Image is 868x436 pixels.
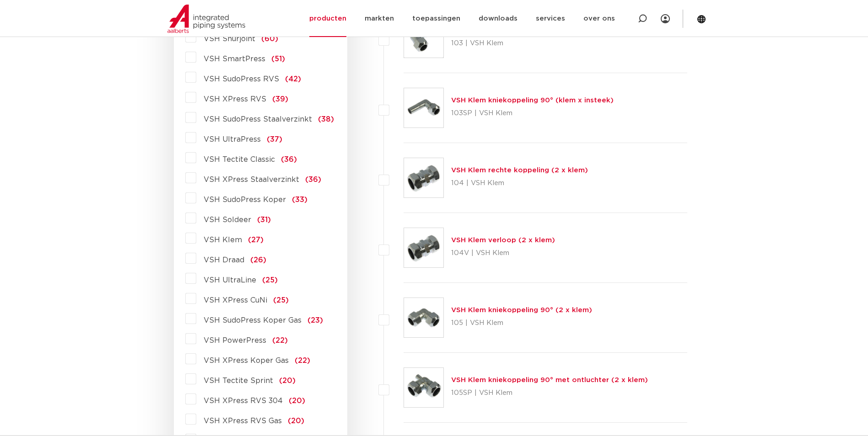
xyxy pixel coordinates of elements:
[451,167,588,174] a: VSH Klem rechte koppeling (2 x klem)
[204,417,282,425] span: VSH XPress RVS Gas
[288,417,304,425] span: (20)
[204,96,266,103] span: VSH XPress RVS
[318,116,334,123] span: (38)
[404,158,443,197] img: Thumbnail for VSH Klem rechte koppeling (2 x klem)
[451,377,648,383] a: VSH Klem kniekoppeling 90° met ontluchter (2 x klem)
[285,75,301,83] span: (42)
[261,35,278,43] span: (60)
[281,156,297,163] span: (36)
[404,368,443,407] img: Thumbnail for VSH Klem kniekoppeling 90° met ontluchter (2 x klem)
[404,88,443,128] img: Thumbnail for VSH Klem kniekoppeling 90° (klem x insteek)
[295,357,310,364] span: (22)
[404,228,443,267] img: Thumbnail for VSH Klem verloop (2 x klem)
[204,75,279,83] span: VSH SudoPress RVS
[204,116,312,123] span: VSH SudoPress Staalverzinkt
[204,156,275,163] span: VSH Tectite Classic
[204,337,266,344] span: VSH PowerPress
[204,297,267,304] span: VSH XPress CuNi
[204,377,273,384] span: VSH Tectite Sprint
[262,276,278,284] span: (25)
[204,317,302,324] span: VSH SudoPress Koper Gas
[248,236,264,244] span: (27)
[451,307,592,314] a: VSH Klem kniekoppeling 90° (2 x klem)
[307,317,323,324] span: (23)
[404,18,443,58] img: Thumbnail for VSH Klem radiatorkoppeling haaks 90° (klem x buitendraad)
[292,196,307,203] span: (33)
[204,55,265,63] span: VSH SmartPress
[272,337,288,344] span: (22)
[257,216,271,223] span: (31)
[204,256,244,264] span: VSH Draad
[204,357,289,364] span: VSH XPress Koper Gas
[451,237,555,244] a: VSH Klem verloop (2 x klem)
[204,216,251,223] span: VSH Soldeer
[451,316,592,330] p: 105 | VSH Klem
[272,96,288,103] span: (39)
[451,176,588,191] p: 104 | VSH Klem
[204,397,283,404] span: VSH XPress RVS 304
[305,176,321,183] span: (36)
[451,36,666,51] p: 103 | VSH Klem
[267,136,282,143] span: (37)
[451,97,614,104] a: VSH Klem kniekoppeling 90° (klem x insteek)
[404,298,443,337] img: Thumbnail for VSH Klem kniekoppeling 90° (2 x klem)
[250,256,266,264] span: (26)
[204,276,256,284] span: VSH UltraLine
[271,55,285,63] span: (51)
[279,377,296,384] span: (20)
[451,386,648,400] p: 105SP | VSH Klem
[204,196,286,203] span: VSH SudoPress Koper
[204,236,242,244] span: VSH Klem
[451,106,614,121] p: 103SP | VSH Klem
[204,136,261,143] span: VSH UltraPress
[451,246,555,261] p: 104V | VSH Klem
[204,35,255,43] span: VSH Shurjoint
[273,297,289,304] span: (25)
[289,397,305,404] span: (20)
[204,176,299,183] span: VSH XPress Staalverzinkt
